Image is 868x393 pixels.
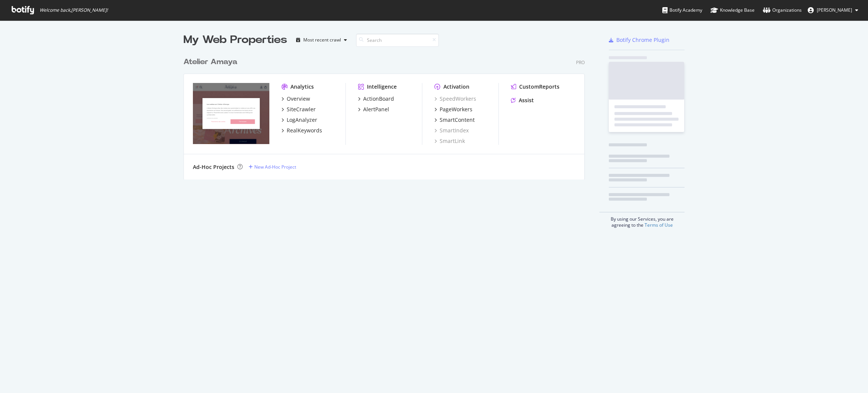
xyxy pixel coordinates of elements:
a: LogAnalyzer [281,116,317,124]
div: CustomReports [519,83,559,91]
div: SiteCrawler [287,106,316,113]
img: atelier-amaya.com [193,83,269,144]
div: ActionBoard [363,95,394,103]
div: Intelligence [367,83,397,91]
a: Overview [281,95,310,103]
a: SmartContent [434,116,475,124]
a: Assist [511,97,534,104]
div: New Ad-Hoc Project [254,164,296,170]
a: Atelier Amaya [183,57,240,68]
a: CustomReports [511,83,559,91]
a: Botify Chrome Plugin [609,36,669,44]
a: SpeedWorkers [434,95,476,103]
a: RealKeywords [281,127,322,134]
div: LogAnalyzer [287,116,317,124]
button: [PERSON_NAME] [802,4,864,16]
span: Welcome back, [PERSON_NAME] ! [40,7,108,13]
div: Botify Academy [662,6,702,14]
div: Assist [519,97,534,104]
div: RealKeywords [287,127,322,134]
div: SmartContent [440,116,475,124]
a: SmartLink [434,137,465,145]
div: Overview [287,95,310,103]
div: PageWorkers [440,106,472,113]
div: My Web Properties [183,32,287,48]
button: Most recent crawl [293,34,350,46]
div: Activation [443,83,469,91]
a: SiteCrawler [281,106,316,113]
div: Organizations [763,6,802,14]
a: Terms of Use [645,222,673,228]
div: Analytics [290,83,314,91]
div: AlertPanel [363,106,389,113]
input: Search [356,34,439,47]
div: Pro [576,59,585,66]
div: By using our Services, you are agreeing to the [599,212,685,228]
div: grid [183,48,591,180]
div: Atelier Amaya [183,57,237,68]
div: Most recent crawl [303,38,341,42]
a: SmartIndex [434,127,469,134]
div: Botify Chrome Plugin [616,36,669,44]
div: Knowledge Base [711,6,755,14]
div: Ad-Hoc Projects [193,163,234,171]
span: Adèle Chevalier [817,7,852,13]
a: New Ad-Hoc Project [249,164,296,170]
a: ActionBoard [358,95,394,103]
a: PageWorkers [434,106,472,113]
a: AlertPanel [358,106,389,113]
